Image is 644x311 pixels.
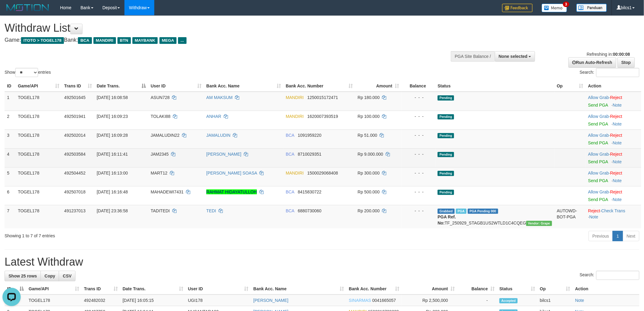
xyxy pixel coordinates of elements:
a: Previous [589,231,613,241]
span: 492507018 [64,189,86,194]
td: AUTOWD-BOT-PGA [555,205,586,228]
td: bilcs1 [537,295,573,306]
span: BCA [286,189,294,194]
a: Reject [610,189,622,194]
span: Copy 1500029068408 to clipboard [307,171,338,175]
label: Search: [580,271,639,280]
label: Show entries [5,68,51,77]
span: Copy 1250015172471 to clipboard [307,95,338,100]
span: · [588,189,610,194]
a: Next [623,231,639,241]
div: - - - [404,170,433,176]
th: Action [586,80,641,92]
td: TOGEL178 [16,148,62,167]
a: Allow Grab [588,189,609,194]
a: Send PGA [588,122,608,126]
span: [DATE] 16:11:41 [97,152,128,157]
th: Game/API: activate to sort column ascending [16,80,62,92]
td: 1 [5,92,16,111]
span: None selected [499,54,528,59]
th: Game/API: activate to sort column ascending [26,283,82,295]
div: - - - [404,151,433,157]
a: Note [575,298,584,303]
a: Reject [610,152,622,157]
span: Copy 6880730060 to clipboard [298,208,322,213]
span: Rp 51.000 [358,133,377,138]
a: Note [613,122,622,126]
a: Reject [610,114,622,119]
td: 3 [5,129,16,148]
span: [DATE] 16:13:00 [97,171,128,175]
div: - - - [404,132,433,138]
input: Search: [596,271,639,280]
span: Pending [438,190,454,195]
span: ASUN728 [151,95,170,100]
div: Showing 1 to 7 of 7 entries [5,230,264,239]
td: Rp 2,500,000 [402,295,457,306]
span: Refreshing in: [587,52,630,57]
img: MOTION_logo.png [5,3,51,12]
th: Bank Acc. Number: activate to sort column ascending [346,283,402,295]
select: Showentries [15,68,38,77]
a: Note [613,140,622,145]
span: Pending [438,95,454,101]
span: JAMALUDIN22 [151,133,180,138]
span: Pending [438,171,454,176]
th: Date Trans.: activate to sort column ascending [120,283,186,295]
span: MART12 [151,171,167,175]
span: MANDIRI [286,114,304,119]
div: - - - [404,208,433,214]
a: Show 25 rows [5,271,41,281]
span: JAM2345 [151,152,169,157]
span: Marked by bilcs1 [456,209,467,214]
a: Send PGA [588,197,608,202]
strong: 00:00:08 [613,52,630,57]
a: Allow Grab [588,133,609,138]
label: Search: [580,68,639,77]
div: - - - [404,94,433,101]
a: CSV [59,271,75,281]
span: Grabbed [438,209,455,214]
td: TOGEL178 [16,92,62,111]
th: Balance [401,80,435,92]
th: Status [435,80,555,92]
span: MAYBANK [132,37,158,44]
a: RAHMAT HIDAYATULLOH [206,189,257,194]
a: Allow Grab [588,152,609,157]
span: · [588,133,610,138]
span: Show 25 rows [9,274,37,278]
span: Copy 8415830722 to clipboard [298,189,322,194]
span: BCA [286,152,294,157]
th: Date Trans.: activate to sort column descending [94,80,148,92]
a: JAMALUDIN [206,133,230,138]
th: Op: activate to sort column ascending [537,283,573,295]
td: 5 [5,167,16,186]
span: MANDIRI [286,171,304,175]
a: [PERSON_NAME] [254,298,289,303]
td: · [586,186,641,205]
td: · [586,92,641,111]
span: MANDIRI [93,37,116,44]
a: Note [613,159,622,164]
th: Bank Acc. Name: activate to sort column ascending [204,80,283,92]
img: panduan.png [576,4,607,12]
td: 7 [5,205,16,228]
button: None selected [495,51,535,62]
span: Rp 180.000 [358,95,380,100]
th: User ID: activate to sort column ascending [148,80,204,92]
td: TOGEL178 [16,205,62,228]
td: UGI178 [186,295,251,306]
span: 492502014 [64,133,86,138]
input: Search: [596,68,639,77]
span: 492501941 [64,114,86,119]
span: Vendor URL: https://settle31.1velocity.biz [526,221,552,226]
td: TF_250929_STAGB1US2WTLD1C4CQEG [435,205,555,228]
span: BCA [286,208,294,213]
a: Copy [40,271,59,281]
span: 3 [563,2,569,7]
a: Reject [610,95,622,100]
td: · · [586,205,641,228]
span: [DATE] 16:09:28 [97,133,128,138]
a: Note [613,178,622,183]
td: · [586,129,641,148]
